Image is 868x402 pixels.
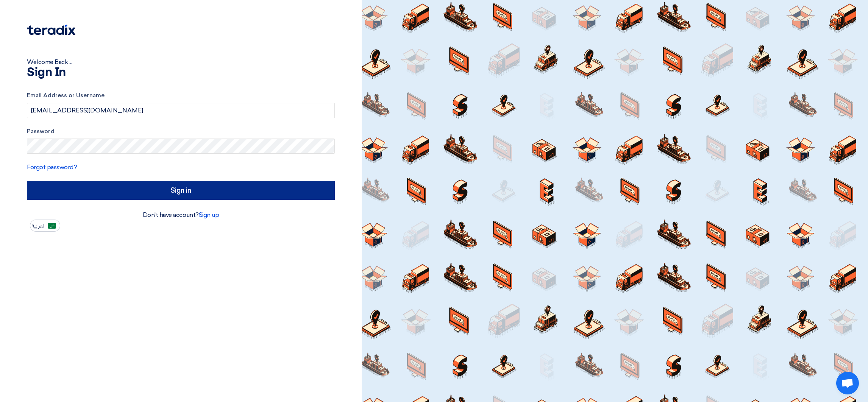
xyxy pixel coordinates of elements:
div: Open chat [836,372,859,394]
img: Teradix logo [27,25,75,35]
input: Sign in [27,181,335,200]
a: Sign up [199,211,219,218]
button: العربية [30,220,60,232]
span: العربية [32,223,45,229]
img: ar-AR.png [48,223,56,229]
label: Password [27,127,335,136]
div: Welcome Back ... [27,58,335,67]
div: Don't have account? [27,210,335,220]
label: Email Address or Username [27,91,335,100]
input: Enter your business email or username [27,103,335,118]
h1: Sign In [27,67,335,79]
a: Forgot password? [27,164,77,171]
